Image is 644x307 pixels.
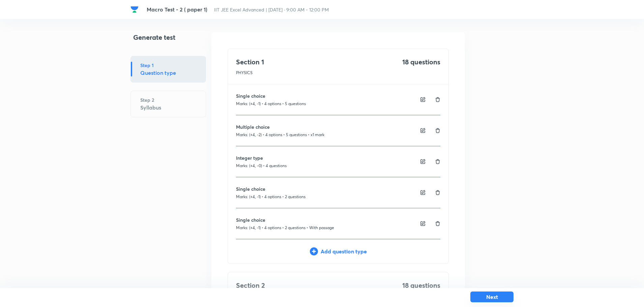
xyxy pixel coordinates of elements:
[420,128,426,133] img: edit
[236,280,265,290] h4: Section 2
[236,225,334,231] p: Marks: (+4, -1) • 4 options • 2 questions • With passage
[435,221,440,226] img: delete
[420,221,426,226] img: edit
[140,96,161,103] h6: Step 2
[236,57,264,67] h4: Section 1
[130,32,206,48] h4: Generate test
[236,163,287,169] p: Marks: (+4, -0) • 4 questions
[236,185,305,192] h6: Single choice
[435,128,440,133] img: delete
[130,5,139,13] img: Company Logo
[420,190,426,195] img: edit
[140,62,176,69] h6: Step 1
[236,216,334,223] h6: Single choice
[236,194,305,200] p: Marks: (+4, -1) • 4 options • 2 questions
[420,159,426,164] img: edit
[236,123,324,130] h6: Multiple choice
[435,190,440,195] img: delete
[147,6,207,13] span: Macro Test - 2 ( paper 1)
[214,6,329,13] span: IIT JEE Excel Advanced | [DATE] · 9:00 AM - 12:00 PM
[435,159,440,164] img: delete
[420,97,426,102] img: edit
[140,103,161,112] h5: Syllabus
[140,69,176,77] h5: Question type
[236,154,287,161] h6: Integer type
[402,57,440,67] h4: 18 questions
[236,92,306,99] h6: Single choice
[236,132,324,138] p: Marks: (+4, -2) • 4 options • 5 questions • x1 mark
[435,97,440,102] img: delete
[402,280,440,290] h4: 18 questions
[228,247,448,255] div: Add question type
[470,291,514,302] button: Next
[130,5,141,13] a: Company Logo
[236,70,264,76] p: PHYSICS
[236,101,306,107] p: Marks: (+4, -1) • 4 options • 5 questions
